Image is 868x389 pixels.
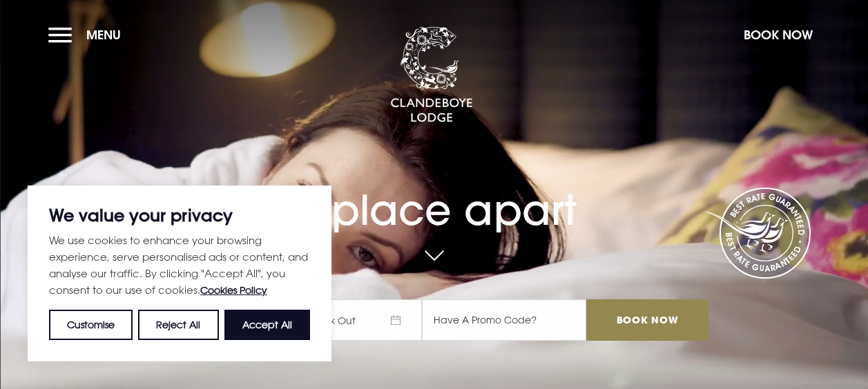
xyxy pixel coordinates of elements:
[422,299,586,341] input: Have A Promo Code?
[49,310,133,340] button: Customise
[138,310,218,340] button: Reject All
[390,27,473,123] img: Clandeboye Lodge
[737,20,820,50] button: Book Now
[28,186,331,361] div: We value your privacy
[49,207,310,223] p: We value your privacy
[586,299,708,341] input: Book Now
[49,232,310,299] p: We use cookies to enhance your browsing experience, serve personalised ads or content, and analys...
[224,310,310,340] button: Accept All
[291,299,422,341] span: Check Out
[48,20,128,50] button: Menu
[200,284,267,296] a: Cookies Policy
[86,27,121,43] span: Menu
[160,161,708,235] h1: A place apart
